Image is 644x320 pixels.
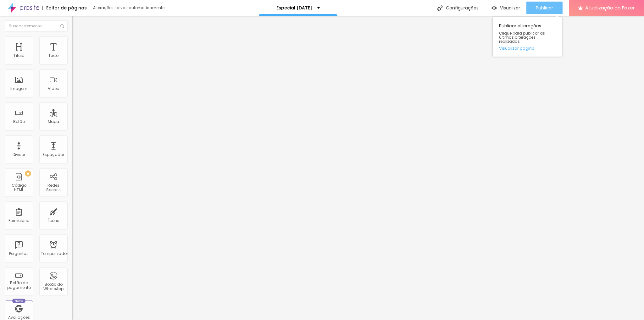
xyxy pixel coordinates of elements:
[41,251,68,256] font: Temporizador
[43,282,64,291] font: Botão do WhatsApp
[46,5,87,11] font: Editor de páginas
[15,299,23,303] font: Novo
[485,2,526,14] button: Visualizar
[93,5,164,10] font: Alterações salvas automaticamente
[276,5,312,11] font: Especial [DATE]
[491,5,497,11] img: view-1.svg
[499,30,545,44] font: Clique para publicar as últimas alterações realizadas
[13,152,25,157] font: Divisor
[60,24,64,28] img: Ícone
[5,20,68,32] input: Buscar elemento
[48,86,59,91] font: Vídeo
[43,152,64,157] font: Espaçador
[48,53,58,58] font: Texto
[9,251,29,256] font: Perguntas
[13,119,25,124] font: Botão
[48,119,59,124] font: Mapa
[499,45,535,51] font: Visualizar página
[14,53,24,58] font: Título
[46,183,61,192] font: Redes Sociais
[7,280,31,290] font: Botão de pagamento
[8,218,29,223] font: Formulário
[585,4,635,11] font: Atualização do Fazer
[446,5,479,11] font: Configurações
[12,183,26,192] font: Código HTML
[437,5,443,11] img: Ícone
[500,5,520,11] font: Visualizar
[526,2,563,14] button: Publicar
[536,5,553,11] font: Publicar
[10,86,27,91] font: Imagem
[48,218,59,223] font: Ícone
[72,16,644,320] iframe: Editor
[499,46,556,50] a: Visualizar página
[499,23,541,29] font: Publicar alterações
